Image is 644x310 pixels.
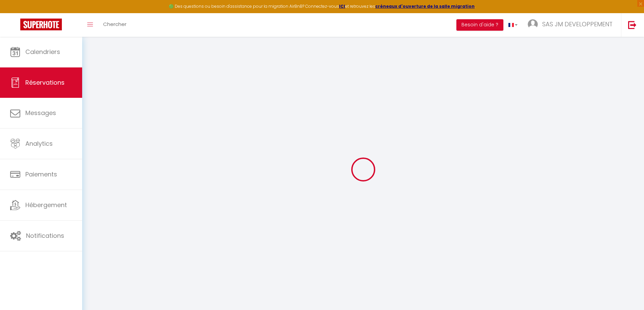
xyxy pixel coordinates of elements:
span: Réservations [25,78,65,87]
span: Messages [25,109,56,117]
span: Hébergement [25,201,67,209]
img: logout [628,21,637,29]
img: ... [528,19,538,29]
a: Chercher [98,13,132,37]
span: SAS JM DEVELOPPEMENT [542,20,613,28]
a: ICI [339,3,345,9]
span: Paiements [25,170,57,178]
button: Besoin d'aide ? [456,19,503,31]
a: créneaux d'ouverture de la salle migration [375,3,475,9]
img: Super Booking [20,19,62,30]
span: Analytics [25,139,53,148]
button: Ouvrir le widget de chat LiveChat [5,3,26,23]
a: ... SAS JM DEVELOPPEMENT [523,13,621,37]
span: Calendriers [25,48,60,56]
span: Chercher [103,21,126,28]
span: Notifications [26,231,64,240]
